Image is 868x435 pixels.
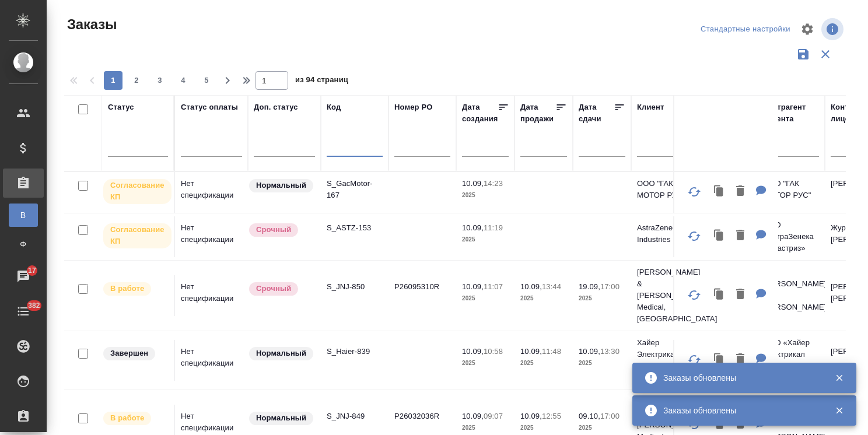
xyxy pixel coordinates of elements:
p: Хайер Электрикал Эпплаенсиз Рус [637,337,693,384]
div: Статус оплаты [181,101,238,113]
p: Нормальный [256,412,306,424]
p: 10.09, [462,179,484,188]
button: Для КМ: по 1 НЗП к сканам + sig на НЗП нужны документы с машинно-читаемым слоем в пдф 10 кд на пе... [750,283,772,307]
span: 3 [150,75,169,86]
button: Клонировать [708,224,730,248]
p: 2025 [462,422,509,434]
p: 10.09, [520,412,542,420]
p: 2025 [462,357,509,369]
div: Дата сдачи [579,101,614,125]
span: Посмотреть информацию [821,18,846,40]
p: 2025 [520,422,567,434]
p: Согласование КП [110,224,164,247]
p: В работе [110,283,144,294]
span: 5 [197,75,216,86]
button: 4 [174,71,192,90]
button: Обновить [680,281,708,309]
button: Удалить [730,224,750,248]
span: из 94 страниц [295,73,348,90]
div: Статус [108,101,134,113]
p: 11:19 [484,223,503,232]
p: 2025 [579,293,625,304]
span: В [15,209,32,221]
p: [PERSON_NAME] & [PERSON_NAME] Medical, [GEOGRAPHIC_DATA] [637,266,693,325]
div: Дата создания [462,101,498,125]
p: 17:00 [600,412,619,420]
p: ООО «АстраЗенека Индастриз» [763,219,819,254]
p: 13:30 [600,347,619,356]
button: Для КМ: 10.09: клиент ушел согласовывать стоимость внутри компании, при необходимости вернется. [750,224,772,248]
p: 13:44 [542,282,561,291]
p: S_ASTZ-153 [327,222,383,234]
p: 2025 [520,293,567,304]
td: Нет спецификации [175,275,248,316]
td: Нет спецификации [175,340,248,381]
div: Доп. статус [254,101,298,113]
div: Дата продажи [520,101,555,125]
p: 10.09, [520,347,542,356]
p: 10:58 [484,347,503,356]
div: Заказы обновлены [663,405,817,416]
a: 382 [3,297,44,326]
td: P26095310R [388,275,456,316]
button: Удалить [730,348,750,371]
button: Обновить [680,222,708,250]
button: 5 [197,71,216,90]
span: 2 [127,75,146,86]
p: ООО "ГАК МОТОР РУС" [763,178,819,201]
p: В работе [110,412,144,424]
div: Выставляет ПМ после принятия заказа от КМа [102,281,168,297]
p: 2025 [579,357,625,369]
p: 2025 [462,190,509,201]
button: Клонировать [708,283,730,307]
button: Сохранить фильтры [792,43,814,65]
div: Выставляется автоматически, если на указанный объем услуг необходимо больше времени в стандартном... [248,222,315,238]
p: S_GacMotor-167 [327,178,383,201]
div: Код [327,101,341,113]
p: 11:48 [542,347,561,356]
p: 10.09, [462,223,484,232]
button: Обновить [680,346,708,374]
p: 09:07 [484,412,503,420]
p: ООО "ГАК МОТОР РУС" [637,178,693,201]
p: 10.09, [462,412,484,420]
p: ООО «Хайер Электрикал Эпплаенсис РУС» [763,337,819,384]
p: Согласование КП [110,180,164,203]
p: 10.09, [462,347,484,356]
p: 10.09, [579,347,600,356]
a: Ф [9,233,38,256]
p: 17:00 [600,282,619,291]
span: Ф [15,238,32,250]
td: Нет спецификации [175,172,248,213]
button: Закрыть [827,405,851,416]
p: S_Haier-839 [327,346,383,357]
div: Выставляет ПМ после принятия заказа от КМа [102,411,168,426]
button: Клонировать [708,180,730,204]
p: 10.09, [462,282,484,291]
button: Сбросить фильтры [814,43,836,65]
div: Контрагент клиента [763,101,819,125]
button: 2 [127,71,146,90]
div: Статус по умолчанию для стандартных заказов [248,178,315,194]
p: 2025 [462,234,509,245]
p: 09.10, [579,412,600,420]
span: 382 [21,300,47,311]
div: split button [698,20,793,38]
button: Клонировать [708,348,730,371]
div: Заказы обновлены [663,372,817,384]
p: 10.09, [520,282,542,291]
p: S_JNJ-849 [327,411,383,422]
span: Настроить таблицу [793,15,821,43]
p: S_JNJ-850 [327,281,383,293]
p: 2025 [579,422,625,434]
span: 17 [21,265,43,276]
button: Обновить [680,178,708,206]
p: [PERSON_NAME] & [PERSON_NAME] [763,278,819,313]
p: Завершен [110,348,148,359]
div: Выставляет КМ при направлении счета или после выполнения всех работ/сдачи заказа клиенту. Окончат... [102,346,168,362]
button: Удалить [730,283,750,307]
div: Статус по умолчанию для стандартных заказов [248,411,315,426]
p: Нормальный [256,348,306,359]
p: Срочный [256,224,291,236]
button: 3 [150,71,169,90]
